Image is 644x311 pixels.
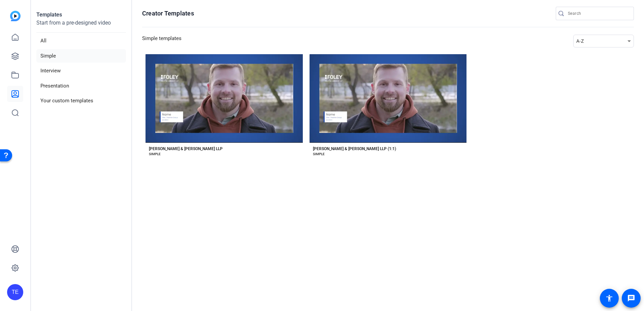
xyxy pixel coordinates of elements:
[36,19,126,33] p: Start from a pre-designed video
[605,294,613,302] mat-icon: accessibility
[142,9,194,18] h1: Creator Templates
[36,79,126,93] li: Presentation
[149,151,161,157] div: SIMPLE
[313,146,396,151] div: [PERSON_NAME] & [PERSON_NAME] LLP (1:1)
[310,54,467,143] button: Template image
[36,11,62,18] strong: Templates
[627,294,635,302] mat-icon: message
[36,34,126,48] li: All
[313,151,325,157] div: SIMPLE
[146,54,303,143] button: Template image
[576,38,584,44] span: A-Z
[36,49,126,63] li: Simple
[10,11,21,21] img: blue-gradient.svg
[142,35,182,47] h3: Simple templates
[36,94,126,108] li: Your custom templates
[568,9,629,18] input: Search
[149,146,223,151] div: [PERSON_NAME] & [PERSON_NAME] LLP
[36,64,126,78] li: Interview
[7,284,23,300] div: TE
